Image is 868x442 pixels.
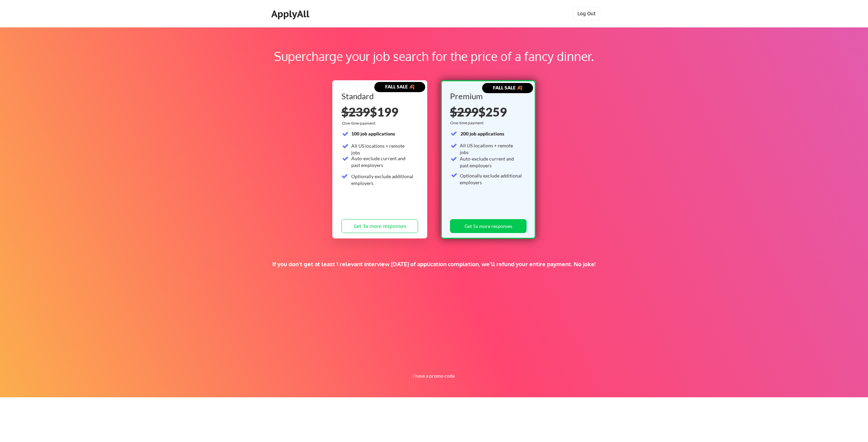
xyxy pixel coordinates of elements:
[450,219,527,233] button: Get 5x more responses
[342,121,377,126] div: One-time payment
[118,260,750,268] div: If you don't get at least 1 relevant interview [DATE] of application completion, we'll refund you...
[573,7,600,20] button: Log Out
[460,142,522,155] div: All US locations + remote jobs
[341,104,370,119] s: $239
[493,85,522,90] strong: FALL SALE 🍂
[450,104,478,119] s: $299
[351,173,414,186] div: Optionally exclude additional employers
[450,120,486,126] div: One-time payment
[450,106,524,118] div: $259
[460,155,522,169] div: Auto-exclude current and past employers
[43,47,825,65] div: Supercharge your job search for the price of a fancy dinner.
[460,131,504,136] strong: 200 job applications
[341,219,418,233] button: Get 3x more responses
[341,92,416,100] div: Standard
[460,172,522,186] div: Optionally exclude additional employers
[351,131,395,136] strong: 100 job applications
[341,106,418,118] div: $199
[351,143,414,156] div: All US locations + remote jobs
[271,8,311,20] div: ApplyAll
[351,155,414,168] div: Auto-exclude current and past employers
[385,84,415,89] strong: FALL SALE 🍂
[450,92,524,100] div: Premium
[409,372,458,380] button: I have a promo code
